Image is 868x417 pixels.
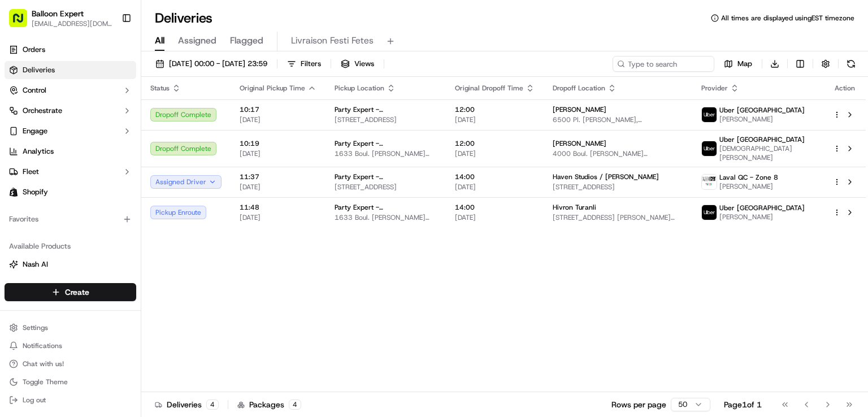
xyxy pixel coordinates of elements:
[702,175,717,189] img: profile_balloonexpert_internal.png
[23,359,64,368] span: Chat with us!
[282,56,326,72] button: Filters
[553,115,683,124] span: 6500 Pl. [PERSON_NAME], [GEOGRAPHIC_DATA], [GEOGRAPHIC_DATA] 2Z5, [GEOGRAPHIC_DATA]
[336,56,379,72] button: Views
[5,122,136,140] button: Engage
[553,203,596,212] span: Hivron Turanli
[737,59,752,69] span: Map
[291,34,374,47] span: Livraison Festi Fetes
[701,84,728,93] span: Provider
[354,59,374,69] span: Views
[230,34,263,47] span: Flagged
[719,135,805,144] span: Uber [GEOGRAPHIC_DATA]
[240,139,316,148] span: 10:19
[5,255,136,273] button: Nash AI
[553,183,683,192] span: [STREET_ADDRESS]
[5,374,136,390] button: Toggle Theme
[23,167,39,177] span: Fleet
[5,61,136,79] a: Deliveries
[5,163,136,181] button: Fleet
[5,392,136,408] button: Log out
[719,115,805,124] span: [PERSON_NAME]
[5,283,136,301] button: Create
[240,203,316,212] span: 11:48
[719,173,778,182] span: Laval QC - Zone 8
[719,212,805,221] span: [PERSON_NAME]
[23,45,45,55] span: Orders
[335,183,437,192] span: [STREET_ADDRESS]
[240,105,316,114] span: 10:17
[240,149,316,158] span: [DATE]
[150,56,272,72] button: [DATE] 00:00 - [DATE] 23:59
[335,149,437,158] span: 1633 Boul. [PERSON_NAME][STREET_ADDRESS][PERSON_NAME]
[553,149,683,158] span: 4000 Boul. [PERSON_NAME][STREET_ADDRESS][PERSON_NAME]
[240,115,316,124] span: [DATE]
[335,203,437,212] span: Party Expert - [GEOGRAPHIC_DATA]
[23,85,46,95] span: Control
[335,84,384,93] span: Pickup Location
[23,126,47,136] span: Engage
[32,19,112,28] button: [EMAIL_ADDRESS][DOMAIN_NAME]
[719,144,815,162] span: [DEMOGRAPHIC_DATA][PERSON_NAME]
[240,183,316,192] span: [DATE]
[5,183,136,201] a: Shopify
[23,396,46,405] span: Log out
[335,213,437,222] span: 1633 Boul. [PERSON_NAME][STREET_ADDRESS][PERSON_NAME]
[23,146,54,157] span: Analytics
[833,84,857,93] div: Action
[455,172,535,181] span: 14:00
[724,399,762,410] div: Page 1 of 1
[702,107,717,122] img: uber-new-logo.jpeg
[455,139,535,148] span: 12:00
[206,399,219,410] div: 4
[5,5,117,32] button: Balloon Expert[EMAIL_ADDRESS][DOMAIN_NAME]
[611,399,666,410] p: Rows per page
[5,320,136,336] button: Settings
[155,9,212,27] h1: Deliveries
[335,139,437,148] span: Party Expert - [GEOGRAPHIC_DATA]
[23,259,48,270] span: Nash AI
[455,105,535,114] span: 12:00
[553,84,605,93] span: Dropoff Location
[613,56,714,72] input: Type to search
[553,172,659,181] span: Haven Studios / [PERSON_NAME]
[455,213,535,222] span: [DATE]
[335,105,437,114] span: Party Expert - [GEOGRAPHIC_DATA]
[178,34,216,47] span: Assigned
[553,139,606,148] span: [PERSON_NAME]
[32,8,84,19] button: Balloon Expert
[553,105,606,114] span: [PERSON_NAME]
[23,65,55,75] span: Deliveries
[150,84,170,93] span: Status
[719,182,778,191] span: [PERSON_NAME]
[335,115,437,124] span: [STREET_ADDRESS]
[23,106,62,116] span: Orchestrate
[335,172,437,181] span: Party Expert - [GEOGRAPHIC_DATA]
[301,59,321,69] span: Filters
[65,286,89,298] span: Create
[169,59,267,69] span: [DATE] 00:00 - [DATE] 23:59
[23,341,62,350] span: Notifications
[289,399,301,410] div: 4
[23,323,48,332] span: Settings
[702,205,717,220] img: uber-new-logo.jpeg
[5,210,136,228] div: Favorites
[5,237,136,255] div: Available Products
[719,106,805,115] span: Uber [GEOGRAPHIC_DATA]
[5,81,136,99] button: Control
[23,377,68,386] span: Toggle Theme
[455,149,535,158] span: [DATE]
[23,187,48,197] span: Shopify
[5,356,136,372] button: Chat with us!
[5,102,136,120] button: Orchestrate
[553,213,683,222] span: [STREET_ADDRESS] [PERSON_NAME][STREET_ADDRESS]
[155,399,219,410] div: Deliveries
[5,41,136,59] a: Orders
[455,183,535,192] span: [DATE]
[240,172,316,181] span: 11:37
[155,34,164,47] span: All
[9,259,132,270] a: Nash AI
[5,142,136,160] a: Analytics
[240,213,316,222] span: [DATE]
